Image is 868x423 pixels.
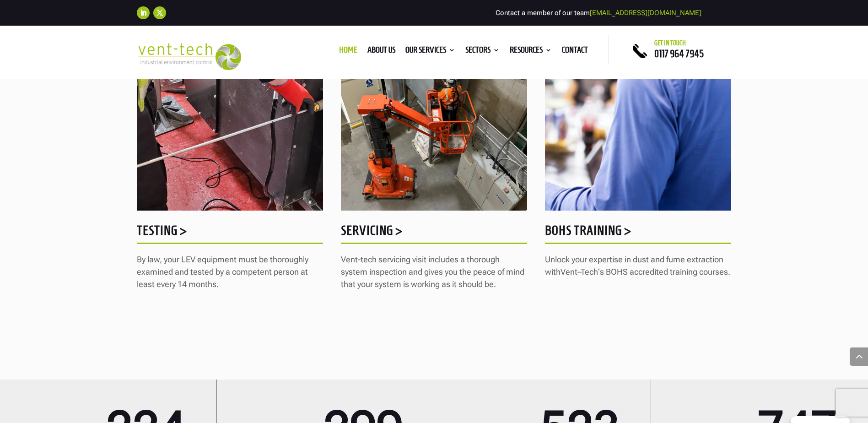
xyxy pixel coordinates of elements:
p: Vent-tech servicing visit includes a thorough system inspection and gives you the peace of mind t... [341,253,527,298]
a: About us [367,47,395,57]
span: Get in touch [654,39,686,47]
h5: BOHS Training > [545,224,731,242]
a: Sectors [465,47,500,57]
span: Tech [581,267,598,277]
h5: Servicing > [341,224,527,242]
a: Home [339,47,357,57]
span: Vent [561,267,577,277]
a: Resources [510,47,552,57]
img: 2023-09-27T08_35_16.549ZVENT-TECH---Clear-background [137,43,242,70]
a: Contact [562,47,588,57]
p: By law, your LEV equipment must be thoroughly examined and tested by a competent person at least ... [137,253,323,298]
span: – [577,267,581,277]
a: Follow on LinkedIn [137,6,150,19]
span: Contact a member of our team [496,9,701,17]
h5: Testing > [137,224,323,242]
a: Follow on X [153,6,166,19]
a: Our Services [405,47,455,57]
a: [EMAIL_ADDRESS][DOMAIN_NAME] [590,9,701,17]
a: 0117 964 7945 [654,48,704,59]
span: Unlock your expertise in dust and fume extraction with [545,255,723,277]
span: ‘s BOHS accredited training courses. [598,267,730,277]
